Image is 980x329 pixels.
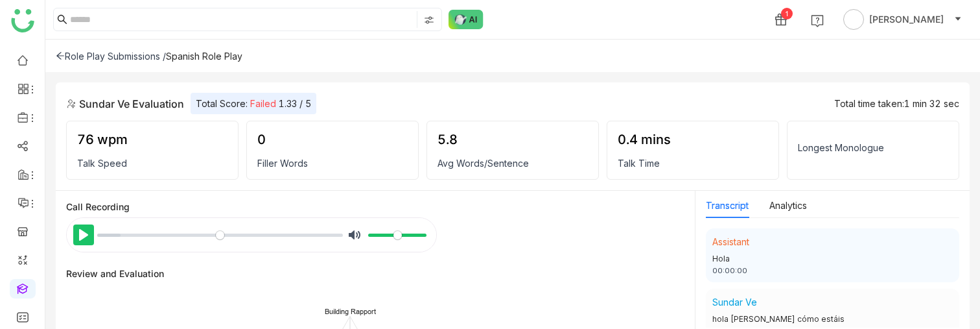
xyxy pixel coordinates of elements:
[77,158,227,169] div: Talk Speed
[449,10,484,29] img: ask-buddy-normal.svg
[769,199,807,213] button: Analytics
[250,98,276,109] span: Failed
[97,229,343,241] input: Seek
[841,9,964,30] button: [PERSON_NAME]
[843,9,864,30] img: avatar
[712,236,749,247] span: Assistant
[368,229,426,241] input: Volume
[834,98,959,109] div: Total time taken:
[798,142,948,153] div: Longest Monologue
[257,158,408,169] div: Filler Words
[618,158,768,169] div: Talk Time
[66,268,164,279] div: Review and Evaluation
[437,132,588,147] div: 5.8
[191,93,316,114] div: Total Score: 1.33 / 5
[56,51,166,62] div: Role Play Submissions /
[712,313,953,326] div: hola [PERSON_NAME] cómo estáis
[618,132,768,147] div: 0.4 mins
[869,12,944,27] span: [PERSON_NAME]
[904,98,959,109] span: 1 min 32 sec
[66,201,684,212] div: Call Recording
[73,225,94,245] button: Play
[424,15,434,25] img: search-type.svg
[11,9,34,32] img: logo
[781,8,793,19] div: 1
[712,253,953,265] div: Hola
[166,51,242,62] div: Spanish Role Play
[257,132,408,147] div: 0
[66,99,76,109] img: role-play.svg
[811,14,824,27] img: help.svg
[325,307,376,316] text: Building Rapport
[437,158,588,169] div: Avg Words/Sentence
[712,265,953,276] div: 00:00:00
[706,199,749,213] button: Transcript
[77,132,227,147] div: 76 wpm
[66,96,184,112] div: Sundar Ve Evaluation
[712,297,757,308] span: Sundar Ve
